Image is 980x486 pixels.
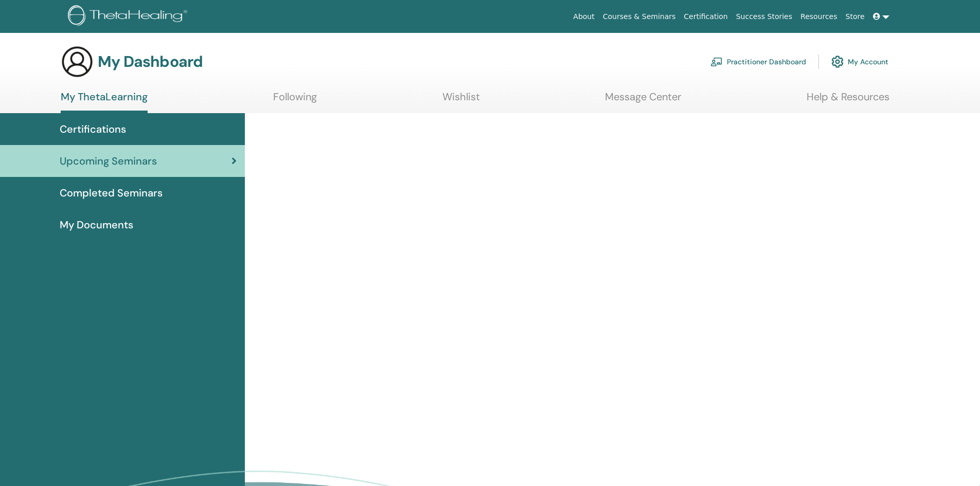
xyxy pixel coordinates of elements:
a: Success Stories [732,7,796,26]
a: Certification [680,7,732,26]
span: Completed Seminars [60,185,163,201]
a: My ThetaLearning [61,91,148,113]
a: Help & Resources [807,91,889,111]
a: Courses & Seminars [599,7,680,26]
h3: My Dashboard [98,52,203,71]
span: Certifications [60,121,126,137]
a: Practitioner Dashboard [710,50,806,73]
a: Message Center [605,91,681,111]
a: Resources [796,7,842,26]
span: My Documents [60,217,133,232]
a: Store [842,7,869,26]
img: logo.png [68,5,191,28]
a: My Account [831,50,888,73]
a: About [569,7,598,26]
img: chalkboard-teacher.svg [710,57,723,66]
img: cog.svg [831,53,844,70]
a: Wishlist [442,91,480,111]
a: Following [273,91,317,111]
span: Upcoming Seminars [60,153,157,169]
img: generic-user-icon.jpg [61,45,94,78]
